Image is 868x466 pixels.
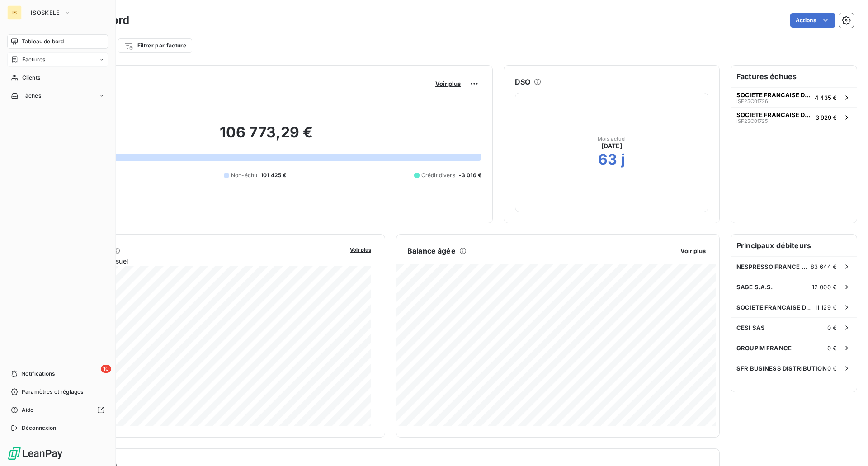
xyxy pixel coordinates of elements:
[812,283,837,291] span: 12 000 €
[731,235,857,256] h6: Principaux débiteurs
[598,136,626,141] span: Mois actuel
[22,388,83,396] span: Paramètres et réglages
[680,247,706,254] span: Voir plus
[736,263,811,270] span: NESPRESSO FRANCE S.A.S
[731,66,857,87] h6: Factures échues
[407,245,456,256] h6: Balance âgée
[435,80,461,87] span: Voir plus
[51,123,481,151] h2: 106 773,29 €
[736,283,773,291] span: SAGE S.A.S.
[621,151,625,169] h2: j
[7,5,22,20] div: IS
[736,118,768,124] span: ISF25C01725
[51,256,344,266] span: Chiffre d'affaires mensuel
[22,38,64,46] span: Tableau de bord
[736,99,768,104] span: ISF25C01726
[101,365,111,373] span: 10
[815,304,837,311] span: 11 129 €
[790,13,835,28] button: Actions
[22,92,41,100] span: Tâches
[459,171,481,179] span: -3 016 €
[421,171,455,179] span: Crédit divers
[815,94,837,101] span: 4 435 €
[837,435,859,457] iframe: Intercom live chat
[811,263,837,270] span: 83 644 €
[736,304,815,311] span: SOCIETE FRANCAISE DU RADIOTELEPHONE - SFR
[515,76,530,87] h6: DSO
[816,114,837,121] span: 3 929 €
[118,38,192,53] button: Filtrer par facture
[736,344,792,352] span: GROUP M FRANCE
[678,247,708,255] button: Voir plus
[736,111,812,118] span: SOCIETE FRANCAISE DU RADIOTELEPHONE - SFR
[231,171,257,179] span: Non-échu
[827,344,837,352] span: 0 €
[827,365,837,372] span: 0 €
[736,365,827,372] span: SFR BUSINESS DISTRIBUTION
[731,87,857,107] button: SOCIETE FRANCAISE DU RADIOTELEPHONE - SFRISF25C017264 435 €
[601,141,623,151] span: [DATE]
[736,324,765,331] span: CESI SAS
[31,9,60,16] span: ISOSKELE
[433,80,463,88] button: Voir plus
[21,370,55,378] span: Notifications
[7,403,108,417] a: Aide
[7,446,63,461] img: Logo LeanPay
[731,107,857,127] button: SOCIETE FRANCAISE DU RADIOTELEPHONE - SFRISF25C017253 929 €
[827,324,837,331] span: 0 €
[261,171,286,179] span: 101 425 €
[22,424,57,432] span: Déconnexion
[347,245,374,254] button: Voir plus
[22,406,34,414] span: Aide
[350,247,371,253] span: Voir plus
[598,151,617,169] h2: 63
[736,91,811,99] span: SOCIETE FRANCAISE DU RADIOTELEPHONE - SFR
[22,74,40,82] span: Clients
[22,56,45,64] span: Factures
